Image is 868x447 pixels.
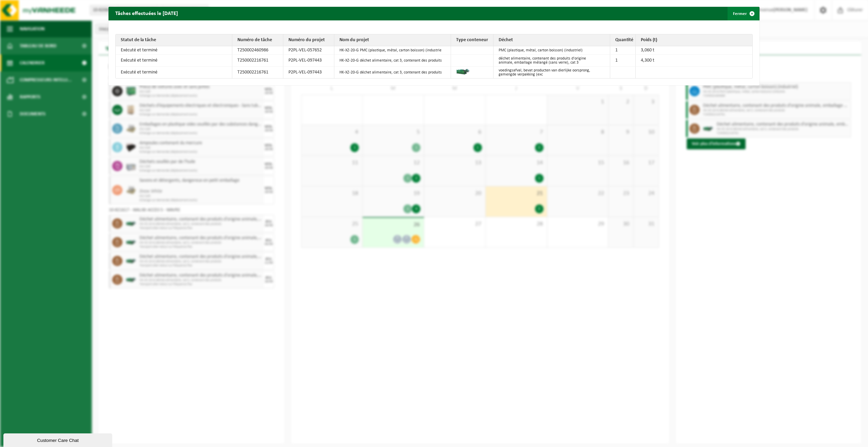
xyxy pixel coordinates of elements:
[636,34,752,46] th: Poids (t)
[610,60,636,73] td: 1
[232,34,283,46] th: Numéro de tâche
[494,60,610,73] td: déchet alimentaire, contenant des produits d'origine animale, emballage mélangé (sans verre), cat 3
[334,46,451,60] td: HK-XZ-20-G PMC (plastique, métal, carton boisson) (industrie
[456,48,485,57] img: HK-XZ-20-GN-13
[232,60,283,73] td: T250002216761
[728,7,759,20] button: Fermer
[283,34,334,46] th: Numéro du projet
[334,34,451,46] th: Nom du projet
[232,73,283,84] td: T250002216761
[108,7,185,20] h2: Tâches effectuées le [DATE]
[283,60,334,73] td: P2PL-VEL-097443
[116,60,232,73] td: Exécuté et terminé
[494,34,610,46] th: Déchet
[451,34,494,46] th: Type conteneur
[456,74,470,81] img: HK-XZ-20-GN-01
[456,61,485,71] img: HK-XZ-20-GN-13
[610,34,636,46] th: Quantité
[3,432,114,447] iframe: chat widget
[116,73,232,84] td: Exécuté et terminé
[636,60,752,73] td: 4,300 t
[610,46,636,60] td: 1
[116,34,232,46] th: Statut de la tâche
[283,46,334,60] td: P2PL-VEL-057652
[116,46,232,60] td: Exécuté et terminé
[283,73,334,84] td: P2PL-VEL-097443
[494,46,610,60] td: PMC (plastique, métal, carton boisson) (industriel)
[334,73,451,84] td: HK-XZ-20-G déchet alimentaire, cat 3, contenant des produits
[232,46,283,60] td: T250002460986
[334,60,451,73] td: HK-XZ-20-G déchet alimentaire, cat 3, contenant des produits
[636,46,752,60] td: 3,060 t
[494,73,610,84] td: voedingsafval, bevat producten van dierlijke oorsprong, gemengde verpakking (exc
